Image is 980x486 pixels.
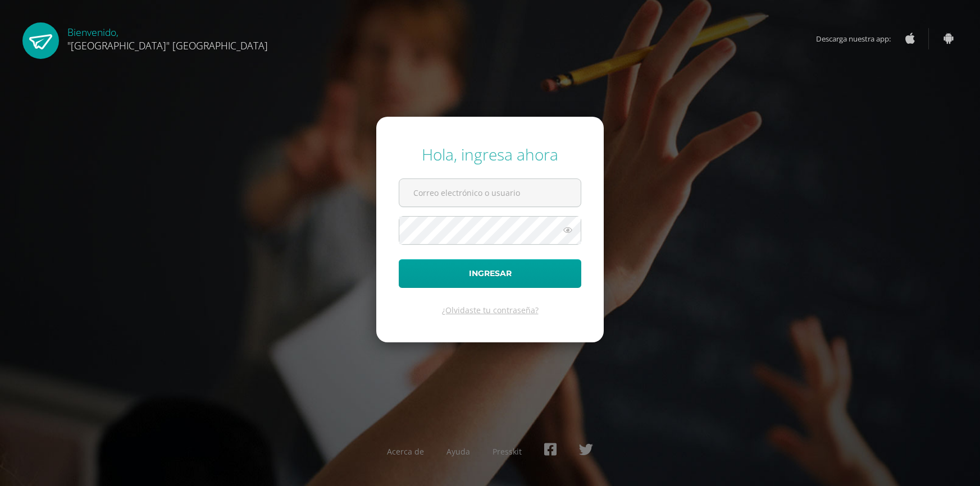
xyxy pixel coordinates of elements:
[493,446,522,457] a: Presskit
[442,305,539,315] a: ¿Olvidaste tu contraseña?
[816,28,902,49] span: Descarga nuestra app:
[399,259,581,288] button: Ingresar
[387,446,424,457] a: Acerca de
[399,179,581,207] input: Correo electrónico o usuario
[399,144,581,165] div: Hola, ingresa ahora
[446,446,470,457] a: Ayuda
[67,39,268,52] span: "[GEOGRAPHIC_DATA]" [GEOGRAPHIC_DATA]
[67,22,268,52] div: Bienvenido,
